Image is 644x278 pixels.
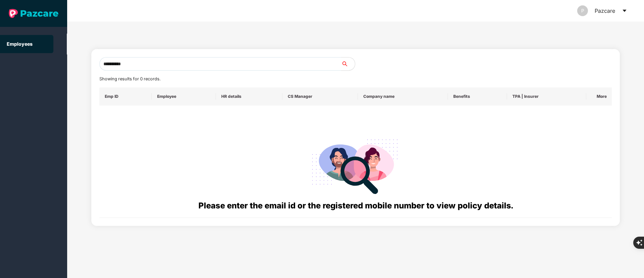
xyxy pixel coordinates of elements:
th: Company name [358,87,448,106]
a: Employees [7,41,33,47]
th: More [586,87,612,106]
th: CS Manager [282,87,358,106]
th: TPA | Insurer [507,87,586,106]
th: Emp ID [99,87,152,106]
span: caret-down [622,8,627,13]
span: Showing results for 0 records. [99,76,160,81]
th: HR details [216,87,282,106]
span: search [341,61,355,67]
th: Benefits [448,87,507,106]
span: Please enter the email id or the registered mobile number to view policy details. [198,201,513,210]
img: svg+xml;base64,PHN2ZyB4bWxucz0iaHR0cDovL3d3dy53My5vcmcvMjAwMC9zdmciIHdpZHRoPSIyODgiIGhlaWdodD0iMj... [307,131,404,199]
th: Employee [152,87,216,106]
span: P [581,5,584,16]
button: search [341,57,355,71]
